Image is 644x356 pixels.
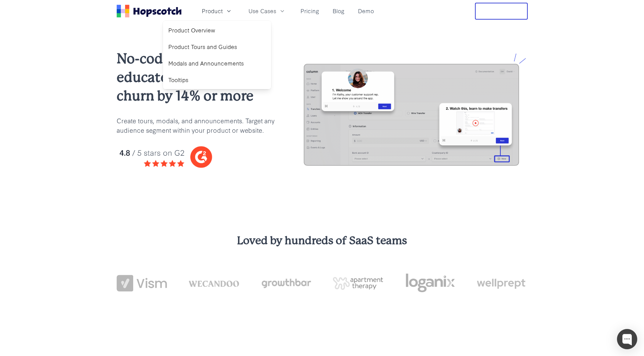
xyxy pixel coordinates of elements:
a: Modals and Announcements [166,56,268,70]
img: png-apartment-therapy-house-studio-apartment-home [333,277,383,290]
a: Tooltips [166,73,268,87]
img: hopscotch product tours for saas businesses [297,53,528,176]
button: Use Cases [244,5,290,17]
h3: Loved by hundreds of SaaS teams [117,233,528,248]
button: Free Trial [475,3,528,20]
a: Blog [330,5,347,17]
h2: No-code product tours: educate users & reduce churn by 14% or more [117,49,275,105]
img: loganix-logo [405,270,455,296]
p: Create tours, modals, and announcements. Target any audience segment within your product or website. [117,116,275,135]
img: vism logo [117,275,167,292]
img: growthbar-logo [261,279,311,288]
img: wecandoo-logo [189,280,239,287]
a: Pricing [298,5,322,17]
a: Home [117,5,182,18]
img: hopscotch g2 [117,143,275,172]
a: Product Overview [166,23,268,37]
button: Product [198,5,236,17]
img: wellprept logo [477,276,527,290]
span: Product [202,7,223,15]
span: Use Cases [248,7,276,15]
a: Product Tours and Guides [166,40,268,54]
a: Demo [355,5,377,17]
